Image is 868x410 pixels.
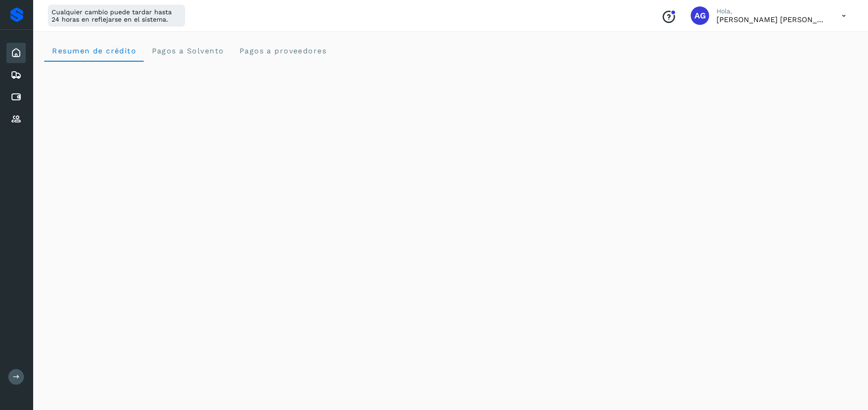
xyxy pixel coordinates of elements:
div: Inicio [6,43,26,63]
p: Abigail Gonzalez Leon [717,15,827,24]
div: Cuentas por pagar [6,87,26,107]
p: Hola, [717,7,827,15]
div: Embarques [6,65,26,85]
span: Pagos a Solvento [151,46,224,55]
span: Resumen de crédito [52,46,136,55]
span: Pagos a proveedores [239,46,326,55]
div: Proveedores [6,109,26,129]
div: Cualquier cambio puede tardar hasta 24 horas en reflejarse en el sistema. [48,5,185,27]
